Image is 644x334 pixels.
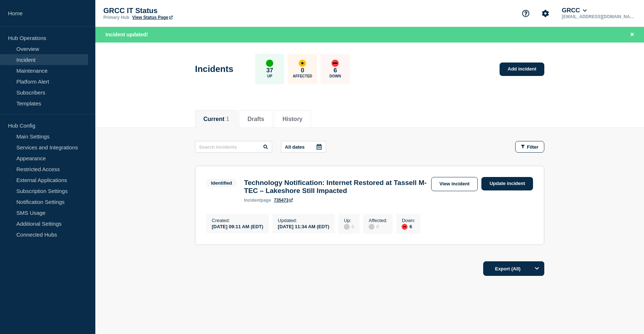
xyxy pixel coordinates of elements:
[431,177,478,191] a: View incident
[299,60,306,67] div: affected
[331,60,339,67] div: down
[103,7,249,15] p: GRCC IT Status
[195,141,272,153] input: Search incidents
[278,218,330,223] p: Updated :
[530,261,544,276] button: Options
[344,223,354,230] div: 0
[244,198,261,203] span: incident
[266,60,273,67] div: up
[500,63,544,76] a: Add incident
[132,15,172,20] a: View Status Page
[402,224,408,230] div: down
[481,177,533,190] a: Update incident
[369,218,387,223] p: Affected :
[560,14,636,19] p: [EMAIL_ADDRESS][DOMAIN_NAME]
[330,74,341,78] p: Down
[538,6,553,21] button: Account settings
[293,74,312,78] p: Affected
[212,223,263,229] div: [DATE] 09:11 AM (EDT)
[195,64,233,74] h1: Incidents
[518,6,533,21] button: Support
[103,15,129,20] p: Primary Hub
[301,67,304,74] p: 0
[344,224,350,230] div: disabled
[106,32,148,37] span: Incident updated!
[527,144,538,150] span: Filter
[344,218,354,223] p: Up :
[274,198,293,203] a: 735473
[281,141,326,153] button: All dates
[628,31,637,39] button: Close banner
[483,261,544,276] button: Export (All)
[203,116,229,122] button: Current 1
[247,116,264,122] button: Drafts
[402,218,415,223] p: Down :
[369,223,387,230] div: 0
[267,74,272,78] p: Up
[285,144,305,150] p: All dates
[515,141,544,153] button: Filter
[244,179,428,195] h3: Technology Notification: Internet Restored at Tassell M-TEC – Lakeshore Still Impacted
[244,198,271,203] p: page
[560,7,588,14] button: GRCC
[266,67,273,74] p: 37
[278,223,330,229] div: [DATE] 11:34 AM (EDT)
[206,179,237,187] span: Identified
[402,223,415,230] div: 6
[369,224,374,230] div: disabled
[282,116,302,122] button: History
[212,218,263,223] p: Created :
[226,116,229,122] span: 1
[334,67,337,74] p: 6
